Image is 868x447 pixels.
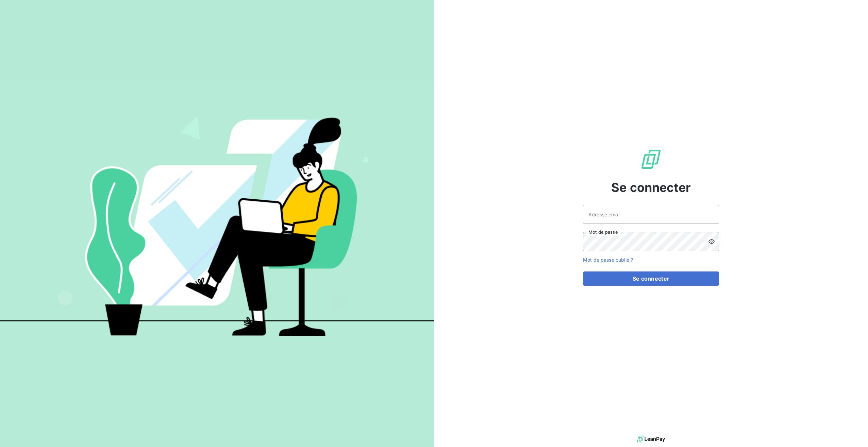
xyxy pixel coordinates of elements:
[637,434,665,444] img: logo
[583,257,633,263] a: Mot de passe oublié ?
[583,271,719,286] button: Se connecter
[583,205,719,224] input: placeholder
[611,178,691,197] span: Se connecter
[640,148,662,170] img: Logo LeanPay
